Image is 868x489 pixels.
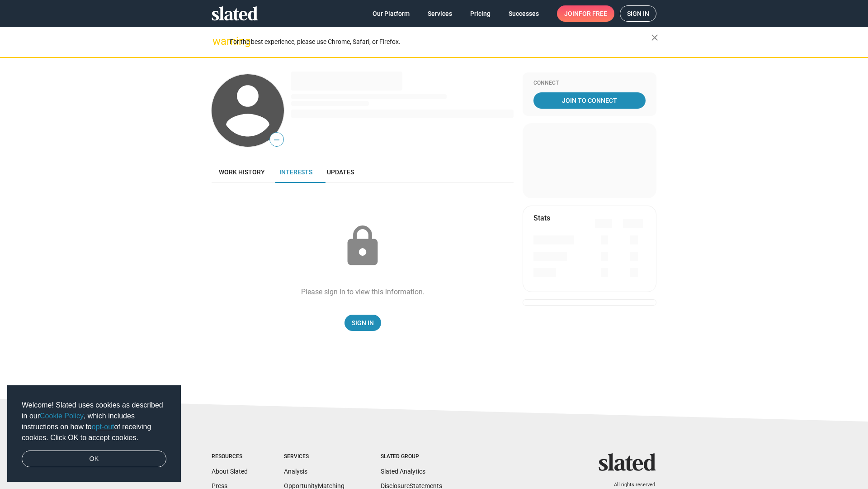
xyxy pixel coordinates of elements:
a: Pricing [463,5,498,22]
a: opt-out [92,423,114,431]
a: Analysis [284,468,307,475]
a: About Slated [212,468,248,475]
div: Please sign in to view this information. [301,287,425,297]
div: Slated Group [381,453,442,460]
a: Cookie Policy [40,412,84,420]
span: Services [428,5,452,22]
span: Sign in [627,6,649,21]
div: Services [284,453,344,460]
span: for free [579,5,607,22]
div: cookieconsent [7,385,181,482]
mat-icon: close [649,32,660,43]
mat-icon: lock [340,224,385,269]
div: Connect [533,80,646,87]
span: Welcome! Slated uses cookies as described in our , which includes instructions on how to of recei... [22,400,166,443]
span: Interests [279,168,312,176]
a: Joinfor free [557,5,614,22]
div: For the best experience, please use Chrome, Safari, or Firefox. [230,36,651,48]
a: Sign In [344,315,381,331]
a: Work history [212,161,272,183]
div: Resources [212,453,248,460]
mat-icon: warning [212,36,223,47]
span: — [270,134,283,146]
a: Join To Connect [533,92,646,109]
a: Updates [320,161,361,183]
span: Join [564,5,607,22]
span: Sign In [352,315,374,331]
span: Successes [509,5,539,22]
span: Work history [219,168,265,176]
a: Services [420,5,459,22]
mat-card-title: Stats [533,213,550,223]
a: dismiss cookie message [22,451,166,468]
span: Our Platform [373,5,410,22]
a: Interests [272,161,320,183]
span: Pricing [470,5,491,22]
a: Sign in [620,5,656,22]
a: Successes [501,5,546,22]
span: Join To Connect [535,92,644,109]
a: Our Platform [365,5,417,22]
span: Updates [327,168,354,176]
a: Slated Analytics [381,468,425,475]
